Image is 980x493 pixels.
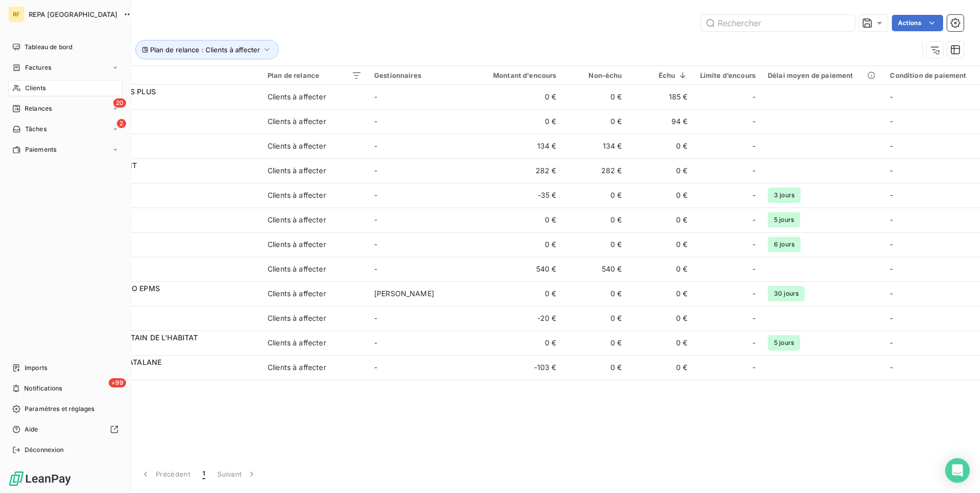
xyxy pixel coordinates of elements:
[628,109,694,134] td: 94 €
[374,166,377,175] span: -
[752,289,756,299] span: -
[268,313,326,323] div: Clients à affecter
[71,269,255,279] span: 33141
[268,190,326,200] div: Clients à affecter
[475,134,563,158] td: 134 €
[628,232,694,257] td: 0 €
[25,404,94,414] span: Paramètres et réglages
[71,294,255,304] span: 27508
[268,116,326,127] div: Clients à affecter
[475,306,563,331] td: -20 €
[945,458,970,483] div: Open Intercom Messenger
[374,141,377,150] span: -
[628,355,694,380] td: 0 €
[268,215,326,225] div: Clients à affecter
[268,362,326,373] div: Clients à affecter
[752,264,756,274] span: -
[71,367,255,378] span: 66223
[374,264,377,273] span: -
[475,109,563,134] td: 0 €
[25,63,51,72] span: Factures
[752,313,756,323] span: -
[134,463,196,485] button: Précédent
[8,470,72,487] img: Logo LeanPay
[890,141,893,150] span: -
[890,71,978,79] div: Condition de paiement
[71,343,255,353] span: 33721
[150,46,260,54] span: Plan de relance : Clients à affecter
[628,85,694,109] td: 185 €
[24,384,62,393] span: Notifications
[268,264,326,274] div: Clients à affecter
[890,338,893,347] span: -
[563,306,628,331] td: 0 €
[752,190,756,200] span: -
[374,117,377,126] span: -
[374,191,377,199] span: -
[890,264,893,273] span: -
[268,239,326,250] div: Clients à affecter
[25,43,72,52] span: Tableau de bord
[71,195,255,206] span: 97507
[563,355,628,380] td: 0 €
[71,333,198,342] span: CONTROLE AQUITAIN DE L'HABITAT
[892,15,943,31] button: Actions
[768,286,805,301] span: 30 jours
[890,92,893,101] span: -
[752,362,756,373] span: -
[768,335,800,351] span: 5 jours
[563,281,628,306] td: 0 €
[374,240,377,249] span: -
[25,445,64,455] span: Déconnexion
[563,183,628,208] td: 0 €
[890,363,893,372] span: -
[71,244,255,255] span: 44845
[374,289,434,298] span: [PERSON_NAME]
[268,71,362,79] div: Plan de relance
[135,40,279,59] button: Plan de relance : Clients à affecter
[25,425,38,434] span: Aide
[752,239,756,250] span: -
[374,363,377,372] span: -
[268,141,326,151] div: Clients à affecter
[71,146,255,156] span: 45113
[752,141,756,151] span: -
[890,166,893,175] span: -
[475,85,563,109] td: 0 €
[563,232,628,257] td: 0 €
[563,85,628,109] td: 0 €
[628,257,694,281] td: 0 €
[752,116,756,127] span: -
[628,306,694,331] td: 0 €
[628,183,694,208] td: 0 €
[701,15,855,31] input: Rechercher
[8,6,25,23] div: RF
[890,117,893,126] span: -
[563,257,628,281] td: 540 €
[890,314,893,322] span: -
[113,98,126,108] span: 20
[563,109,628,134] td: 0 €
[569,71,622,79] div: Non-échu
[374,338,377,347] span: -
[196,463,211,485] button: 1
[475,257,563,281] td: 540 €
[628,158,694,183] td: 0 €
[563,134,628,158] td: 134 €
[700,71,756,79] div: Limite d’encours
[25,104,52,113] span: Relances
[71,318,255,328] span: 34407
[768,71,877,79] div: Délai moyen de paiement
[117,119,126,128] span: 2
[475,232,563,257] td: 0 €
[374,71,468,79] div: Gestionnaires
[71,97,255,107] span: 97163
[109,378,126,387] span: +99
[268,289,326,299] div: Clients à affecter
[628,208,694,232] td: 0 €
[768,237,801,252] span: 6 jours
[475,331,563,355] td: 0 €
[374,92,377,101] span: -
[628,134,694,158] td: 0 €
[475,158,563,183] td: 282 €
